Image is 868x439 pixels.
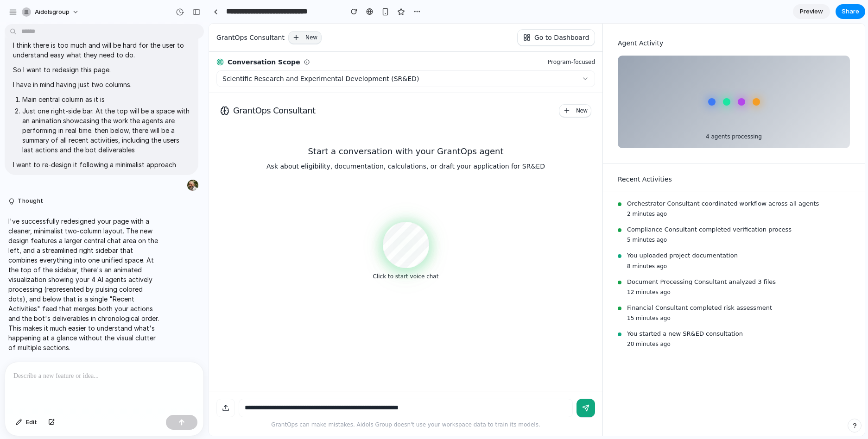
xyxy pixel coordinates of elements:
[13,160,190,169] p: I want to re-design it following a minimalist approach
[22,94,190,104] li: Main central column as it is
[418,228,641,236] p: You uploaded project documentation
[11,415,42,430] button: Edit
[409,109,641,117] div: 4 agents processing
[7,9,76,19] span: GrantOps Consultant
[13,65,190,75] p: So I want to redesign this page.
[13,40,190,60] p: I think there is too much and will be hard for the user to understand easy what they need to do.
[18,5,84,19] button: aidolsgroup
[418,290,641,299] p: 15 minutes ago
[350,81,382,94] button: New
[8,216,163,352] p: I've successfully redesigned your page with a cleaner, minimalist two-column layout. The new desi...
[26,418,37,427] span: Edit
[409,151,641,161] h3: Recent Activities
[325,9,380,19] span: Go to Dashboard
[418,316,641,325] p: 20 minutes ago
[7,249,386,257] p: Click to start voice chat
[22,106,190,155] li: Just one right-side bar. At the top will be a space with an animation showcasing the work the age...
[418,176,641,184] p: Orchestrator Consultant coordinated workflow across all agents
[842,7,859,16] span: Share
[800,7,823,16] span: Preview
[418,306,641,314] p: You started a new SR&ED consultation
[19,34,91,43] span: Conversation Scope
[418,202,641,210] p: Compliance Consultant completed verification process
[7,138,386,147] p: Ask about eligibility, documentation, calculations, or draft your application for SR&ED
[308,6,386,22] button: Go to Dashboard
[418,212,641,220] p: 5 minutes ago
[418,264,641,273] p: 12 minutes ago
[418,254,641,263] p: Document Processing Consultant analyzed 3 files
[35,7,70,17] span: aidolsgroup
[13,80,190,89] p: I have in mind having just two columns.
[24,81,106,94] span: GrantOps Consultant
[409,15,641,25] h3: Agent Activity
[339,35,386,42] div: Program-focused
[418,186,641,194] p: 2 minutes ago
[175,199,219,244] div: Click to start voice chat
[418,280,641,288] p: Financial Consultant completed risk assessment
[7,397,386,405] div: GrantOps can make mistakes. Aidols Group doesn't use your workspace data to train its models.
[793,4,830,19] a: Preview
[79,7,113,20] button: New
[7,121,386,134] p: Start a conversation with your GrantOps agent
[418,238,641,247] p: 8 minutes ago
[836,4,865,19] button: Share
